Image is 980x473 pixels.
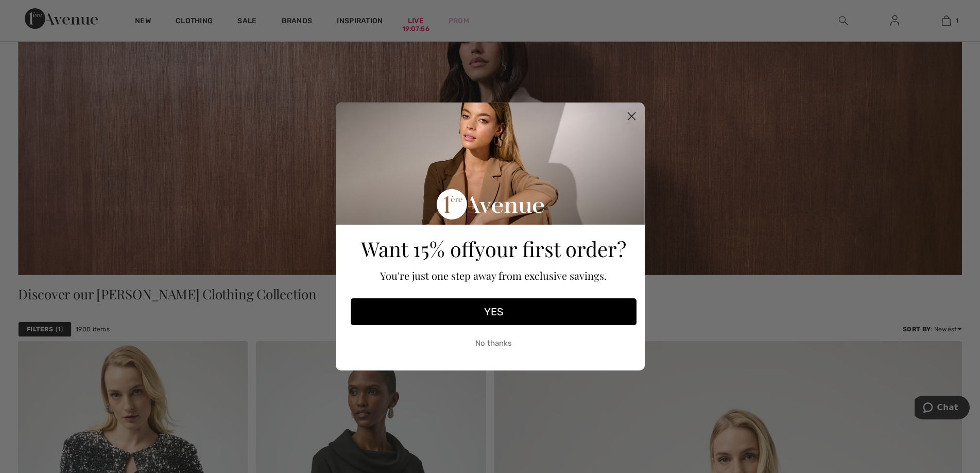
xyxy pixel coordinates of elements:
[380,268,607,282] span: You're just one step away from exclusive savings.
[475,235,626,262] span: your first order?
[23,7,44,16] span: Chat
[351,330,637,356] button: No thanks
[351,298,637,325] button: YES
[361,235,475,262] span: Want 15% off
[623,107,641,125] button: Close dialog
